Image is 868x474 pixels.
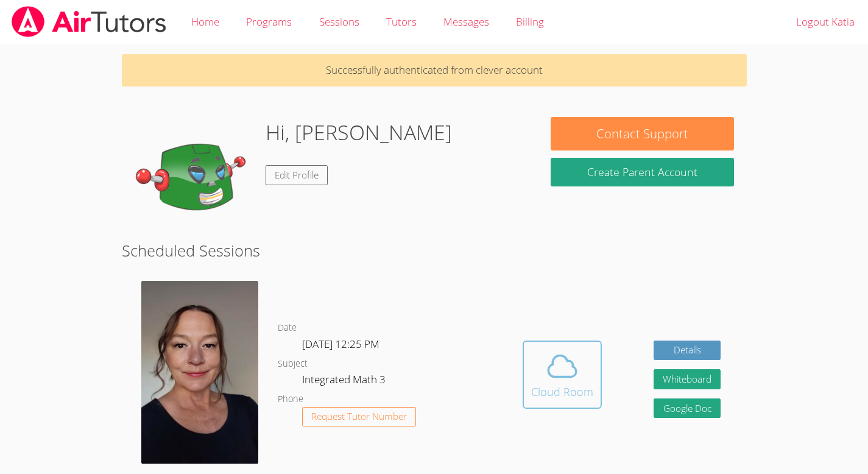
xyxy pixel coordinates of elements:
[122,239,747,262] h2: Scheduled Sessions
[122,54,747,87] p: Successfully authenticated from clever account
[551,117,734,150] button: Contact Support
[141,281,258,464] img: Dalton%202024.jpg
[278,392,303,407] dt: Phone
[654,341,721,361] a: Details
[302,337,379,351] span: [DATE] 12:25 PM
[443,15,489,29] span: Messages
[10,6,168,37] img: airtutors_banner-c4298cdbf04f3fff15de1276eac7730deb9818008684d7c2e4769d2f7ddbe033.png
[654,369,721,389] button: Whiteboard
[278,320,297,336] dt: Date
[278,356,308,372] dt: Subject
[266,165,328,185] a: Edit Profile
[302,371,388,392] dd: Integrated Math 3
[523,341,602,409] button: Cloud Room
[531,383,593,400] div: Cloud Room
[551,158,734,186] button: Create Parent Account
[266,117,452,148] h1: Hi, [PERSON_NAME]
[302,407,416,427] button: Request Tutor Number
[654,398,721,419] a: Google Doc
[311,412,407,421] span: Request Tutor Number
[134,117,256,239] img: default.png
